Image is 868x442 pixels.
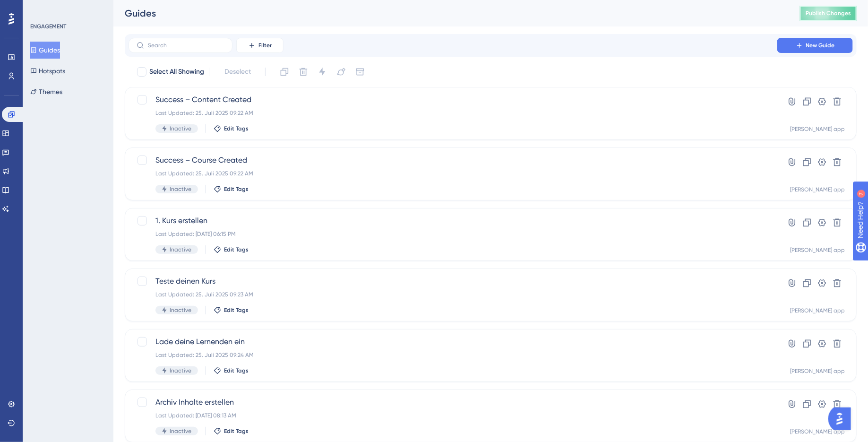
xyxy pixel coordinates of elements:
span: Archiv Inhalte erstellen [155,397,750,408]
span: Inactive [170,185,191,193]
button: Edit Tags [214,306,249,314]
span: Teste deinen Kurs [155,276,750,287]
div: 7 [66,5,69,12]
span: Select All Showing [149,66,204,78]
button: Guides [30,42,60,59]
iframe: UserGuiding AI Assistant Launcher [828,405,857,433]
button: Edit Tags [214,125,249,132]
button: Publish Changes [800,6,857,21]
span: Edit Tags [224,367,249,374]
span: Edit Tags [224,185,249,193]
span: Inactive [170,427,191,435]
span: Edit Tags [224,246,249,253]
span: Edit Tags [224,125,249,132]
div: [PERSON_NAME] app [790,307,845,314]
div: [PERSON_NAME] app [790,186,845,193]
div: Last Updated: 25. Juli 2025 09:22 AM [155,170,750,177]
div: Last Updated: [DATE] 06:15 PM [155,230,750,238]
div: [PERSON_NAME] app [790,246,845,254]
div: ENGAGEMENT [30,23,66,30]
button: Filter [236,38,284,53]
span: Edit Tags [224,306,249,314]
span: Edit Tags [224,427,249,435]
span: Inactive [170,367,191,374]
div: [PERSON_NAME] app [790,125,845,133]
div: Last Updated: 25. Juli 2025 09:23 AM [155,291,750,298]
span: Deselect [224,66,251,78]
span: Filter [258,42,272,49]
div: Last Updated: [DATE] 08:13 AM [155,412,750,419]
button: Themes [30,83,62,100]
span: Inactive [170,125,191,132]
span: Lade deine Lernenden ein [155,336,750,347]
span: New Guide [806,42,835,49]
span: Success – Course Created [155,155,750,166]
button: Edit Tags [214,367,249,374]
span: Inactive [170,246,191,253]
span: Need Help? [22,2,59,14]
span: Success – Content Created [155,94,750,105]
div: Guides [125,7,776,20]
div: [PERSON_NAME] app [790,428,845,435]
span: Inactive [170,306,191,314]
button: Edit Tags [214,185,249,193]
div: Last Updated: 25. Juli 2025 09:24 AM [155,351,750,359]
span: 1. Kurs erstellen [155,215,750,226]
button: Hotspots [30,62,65,79]
div: [PERSON_NAME] app [790,367,845,375]
button: Edit Tags [214,246,249,253]
input: Search [148,42,224,49]
div: Last Updated: 25. Juli 2025 09:22 AM [155,109,750,117]
button: Deselect [216,63,259,80]
button: Edit Tags [214,427,249,435]
span: Publish Changes [806,9,851,17]
button: New Guide [777,38,853,53]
